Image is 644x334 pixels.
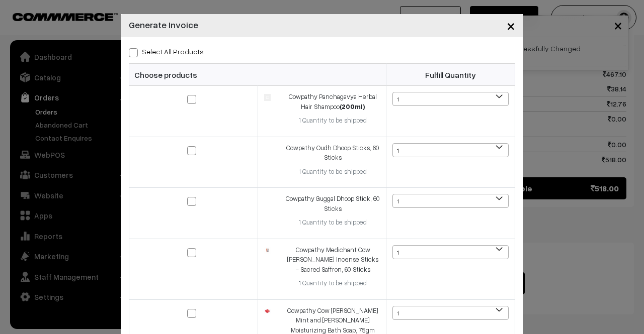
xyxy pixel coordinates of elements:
div: 1 Quantity to be shipped [286,217,380,228]
h4: Generate Invoice [129,18,198,32]
span: 1 [392,143,509,157]
span: 1 [393,246,508,260]
img: 1451703239894-medichant-sacred-saffron-dhoop-1100x1100.jpg [264,247,271,254]
div: 1 Quantity to be shipped [286,167,380,177]
span: 1 [392,92,509,106]
span: × [507,16,515,35]
label: Select all Products [129,46,204,57]
span: 1 [392,194,509,208]
div: 1 Quantity to be shipped [286,116,380,126]
span: 1 [392,245,509,259]
th: Choose products [129,64,386,86]
div: Cowpathy Panchagavya Herbal Hair Shampoo [286,92,380,112]
span: 1 [393,306,508,320]
img: product.jpg [264,94,271,100]
div: Cowpathy Medichant Cow [PERSON_NAME] Incense Sticks - Sacred Saffron, 60 Sticks [286,245,380,275]
button: Close [499,10,523,41]
div: Cowpathy Oudh Dhoop Sticks, 60 Sticks [286,143,380,163]
span: 1 [392,306,509,320]
img: 801703239873-cowpathy-mint-soap.jpg [264,309,271,313]
span: 1 [393,144,508,158]
div: Cowpathy Guggal Dhoop Stick, 60 Sticks [286,194,380,213]
div: 1 Quantity to be shipped [286,278,380,288]
th: Fulfill Quantity [386,64,515,86]
span: 1 [393,92,508,106]
strong: (200ml) [340,102,365,110]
